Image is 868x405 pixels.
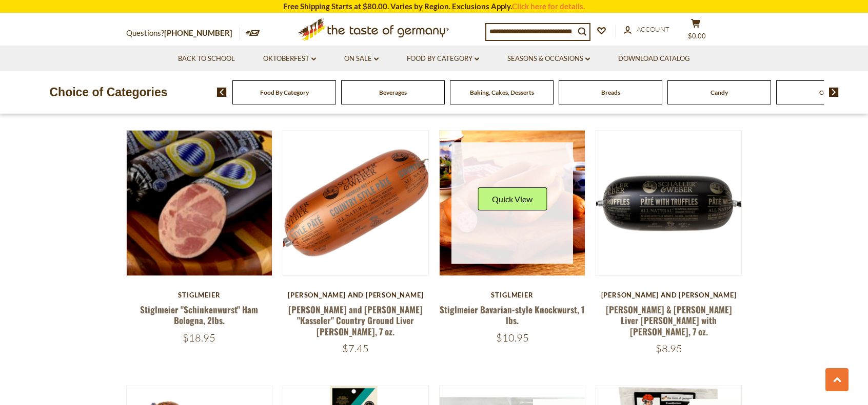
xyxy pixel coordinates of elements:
a: Seasons & Occasions [507,53,590,65]
a: On Sale [344,53,379,65]
img: Stiglmeier Bavarian-style Knockwurst, 1 lbs. [440,131,585,275]
div: [PERSON_NAME] and [PERSON_NAME] [596,291,742,299]
a: Stiglmeier "Schinkenwurst" Ham Bologna, 2lbs. [140,303,258,327]
a: Account [624,24,669,35]
p: Questions? [126,27,240,40]
a: Back to School [178,53,235,65]
button: $0.00 [680,18,711,44]
a: Baking, Cakes, Desserts [470,89,534,96]
a: Stiglmeier Bavarian-style Knockwurst, 1 lbs. [440,303,585,327]
span: $10.95 [496,331,529,344]
a: Click here for details. [512,2,585,11]
a: Food By Category [407,53,479,65]
div: Stiglmeier [126,291,272,299]
span: $0.00 [688,32,706,40]
img: next arrow [829,88,839,97]
span: $7.45 [342,342,369,355]
span: Account [637,25,669,33]
img: previous arrow [217,88,227,97]
div: [PERSON_NAME] and [PERSON_NAME] [283,291,429,299]
a: Breads [601,89,620,96]
a: Oktoberfest [263,53,316,65]
span: $18.95 [183,331,215,344]
button: Quick View [478,187,547,210]
a: Food By Category [260,89,309,96]
a: [PERSON_NAME] and [PERSON_NAME] "Kasseler" Country Ground Liver [PERSON_NAME], 7 oz. [288,303,423,338]
img: Schaller & Weber Liver Pate with Truffles, 7 oz. [596,131,741,275]
a: Beverages [379,89,407,96]
img: Schaller and Weber "Kasseler" Country Ground Liver Pate, 7 oz. [283,131,428,275]
a: [PHONE_NUMBER] [164,28,232,37]
a: [PERSON_NAME] & [PERSON_NAME] Liver [PERSON_NAME] with [PERSON_NAME], 7 oz. [606,303,732,338]
div: Stiglmeier [439,291,585,299]
a: Candy [711,89,728,96]
img: Stiglmeier "Schinkenwurst" Ham Bologna, 2lbs. [127,131,272,275]
a: Cereal [819,89,837,96]
a: Download Catalog [618,53,690,65]
span: $8.95 [656,342,682,355]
